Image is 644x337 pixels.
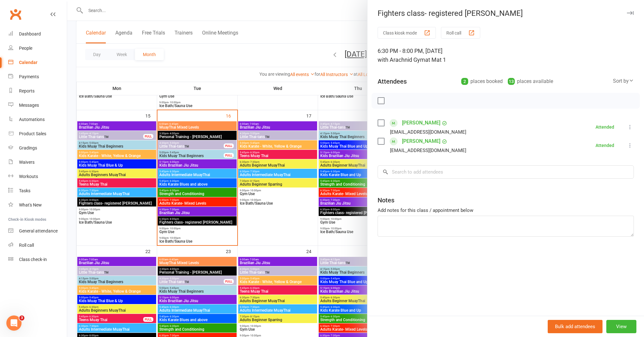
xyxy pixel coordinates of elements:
a: Product Sales [8,127,67,141]
a: Automations [8,112,67,127]
div: Tasks [19,188,30,193]
div: What's New [19,202,42,207]
div: Attendees [378,77,407,86]
a: Gradings [8,141,67,155]
div: Calendar [19,60,37,65]
a: [PERSON_NAME] [402,136,440,146]
div: Add notes for this class / appointment below [378,207,634,214]
button: Roll call [441,27,480,39]
div: Roll call [19,243,34,248]
span: at Mat 1 [425,56,446,63]
div: Class check-in [19,257,47,262]
a: [PERSON_NAME] [402,118,440,128]
a: Roll call [8,238,67,252]
span: with Arachnid Gym [378,56,425,63]
a: People [8,41,67,55]
a: Messages [8,98,67,112]
div: 13 [508,78,515,85]
button: Bulk add attendees [548,320,603,333]
div: places booked [461,77,503,86]
div: Payments [19,74,39,79]
div: 6:30 PM - 8:00 PM, [DATE] [378,47,634,64]
a: Workouts [8,169,67,184]
div: Dashboard [19,31,41,36]
div: Notes [378,196,394,205]
div: Messages [19,103,39,108]
div: Fighters class- registered [PERSON_NAME] [367,9,644,18]
a: General attendance kiosk mode [8,224,67,238]
a: Dashboard [8,27,67,41]
a: Clubworx [8,6,23,22]
a: Tasks [8,184,67,198]
div: [EMAIL_ADDRESS][DOMAIN_NAME] [390,128,466,136]
div: Waivers [19,160,35,165]
div: Workouts [19,174,38,179]
iframe: Intercom live chat [6,315,22,331]
a: Reports [8,84,67,98]
div: Product Sales [19,131,46,136]
span: 3 [19,315,24,321]
div: General attendance [19,228,58,233]
div: Attended [596,125,614,129]
div: Sort by [613,77,634,85]
div: Attended [596,143,614,148]
a: Calendar [8,55,67,70]
a: Payments [8,70,67,84]
div: People [19,46,32,51]
a: Class kiosk mode [8,252,67,267]
a: Waivers [8,155,67,169]
button: Class kiosk mode [378,27,436,39]
div: places available [508,77,553,86]
div: Reports [19,88,35,93]
button: View [606,320,636,333]
a: What's New [8,198,67,212]
input: Search to add attendees [378,165,634,179]
div: 2 [461,78,468,85]
div: Automations [19,117,45,122]
div: Gradings [19,145,37,150]
div: [EMAIL_ADDRESS][DOMAIN_NAME] [390,146,466,155]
